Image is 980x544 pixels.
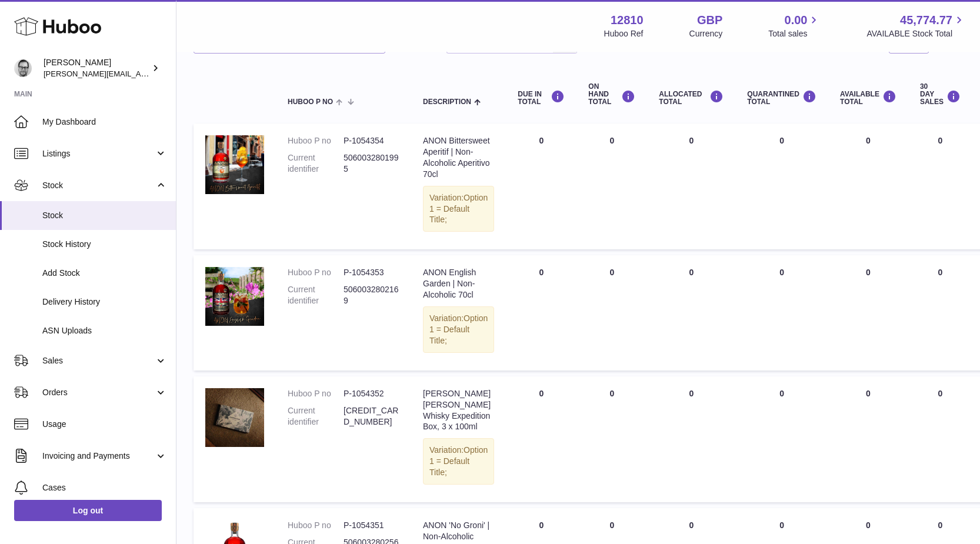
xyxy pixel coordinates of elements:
[42,387,155,398] span: Orders
[429,193,488,225] span: Option 1 = Default Title;
[14,500,162,521] a: Log out
[768,12,821,39] a: 0.00 Total sales
[908,376,972,502] td: 0
[44,69,236,78] span: [PERSON_NAME][EMAIL_ADDRESS][DOMAIN_NAME]
[42,148,155,159] span: Listings
[117,68,126,78] img: tab_keywords_by_traffic_grey.svg
[19,19,28,28] img: logo_orange.svg
[42,355,155,366] span: Sales
[429,313,488,345] span: Option 1 = Default Title;
[45,69,105,77] div: Domain Overview
[42,325,167,336] span: ASN Uploads
[828,124,908,249] td: 0
[697,12,722,28] strong: GBP
[647,124,735,249] td: 0
[33,19,58,28] div: v 4.0.24
[130,69,198,77] div: Keywords by Traffic
[42,482,167,493] span: Cases
[344,284,399,306] dd: 5060032802169
[32,68,41,78] img: tab_domain_overview_orange.svg
[828,376,908,502] td: 0
[42,419,167,430] span: Usage
[288,284,344,306] dt: Current identifier
[423,267,494,301] div: ANON English Garden | Non-Alcoholic 70cl
[288,152,344,175] dt: Current identifier
[44,57,149,79] div: [PERSON_NAME]
[344,388,399,399] dd: P-1054352
[506,124,576,249] td: 0
[866,12,966,39] a: 45,774.77 AVAILABLE Stock Total
[779,520,784,530] span: 0
[779,389,784,398] span: 0
[576,255,647,370] td: 0
[42,296,167,308] span: Delivery History
[647,376,735,502] td: 0
[288,267,344,278] dt: Huboo P no
[518,90,565,106] div: DUE IN TOTAL
[423,388,494,433] div: [PERSON_NAME] [PERSON_NAME] Whisky Expedition Box, 3 x 100ml
[920,83,961,106] div: 30 DAY SALES
[288,135,344,146] dt: Huboo P no
[42,116,167,128] span: My Dashboard
[908,124,972,249] td: 0
[866,28,966,39] span: AVAILABLE Stock Total
[768,28,821,39] span: Total sales
[908,255,972,370] td: 0
[429,445,488,477] span: Option 1 = Default Title;
[344,152,399,175] dd: 5060032801995
[42,180,155,191] span: Stock
[42,450,155,462] span: Invoicing and Payments
[288,388,344,399] dt: Huboo P no
[506,255,576,370] td: 0
[423,186,494,232] div: Variation:
[423,306,494,353] div: Variation:
[205,267,264,326] img: product image
[779,268,784,277] span: 0
[42,210,167,221] span: Stock
[588,83,635,106] div: ON HAND Total
[344,405,399,428] dd: [CREDIT_CARD_NUMBER]
[205,135,264,194] img: product image
[689,28,723,39] div: Currency
[205,388,264,447] img: product image
[423,135,494,180] div: ANON Bittersweet Aperitif | Non-Alcoholic Aperitivo 70cl
[423,438,494,485] div: Variation:
[19,31,28,40] img: website_grey.svg
[14,59,32,77] img: alex@digidistiller.com
[785,12,808,28] span: 0.00
[42,239,167,250] span: Stock History
[576,376,647,502] td: 0
[344,520,399,531] dd: P-1054351
[900,12,952,28] span: 45,774.77
[423,98,471,106] span: Description
[506,376,576,502] td: 0
[604,28,644,39] div: Huboo Ref
[611,12,644,28] strong: 12810
[840,90,896,106] div: AVAILABLE Total
[576,124,647,249] td: 0
[31,31,129,40] div: Domain: [DOMAIN_NAME]
[42,268,167,279] span: Add Stock
[288,98,333,106] span: Huboo P no
[344,135,399,146] dd: P-1054354
[647,255,735,370] td: 0
[747,90,816,106] div: QUARANTINED Total
[288,520,344,531] dt: Huboo P no
[288,405,344,428] dt: Current identifier
[779,136,784,145] span: 0
[659,90,724,106] div: ALLOCATED Total
[344,267,399,278] dd: P-1054353
[828,255,908,370] td: 0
